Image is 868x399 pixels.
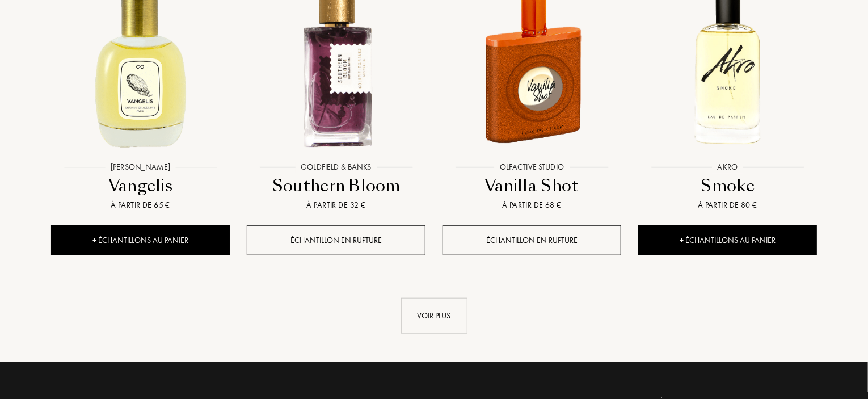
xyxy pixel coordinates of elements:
[638,225,817,255] div: + Échantillons au panier
[56,199,225,211] div: À partir de 65 €
[401,298,467,334] div: Voir plus
[247,225,425,255] div: Échantillon en rupture
[51,225,230,255] div: + Échantillons au panier
[443,225,621,255] div: Échantillon en rupture
[251,199,421,211] div: À partir de 32 €
[447,199,617,211] div: À partir de 68 €
[643,199,812,211] div: À partir de 80 €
